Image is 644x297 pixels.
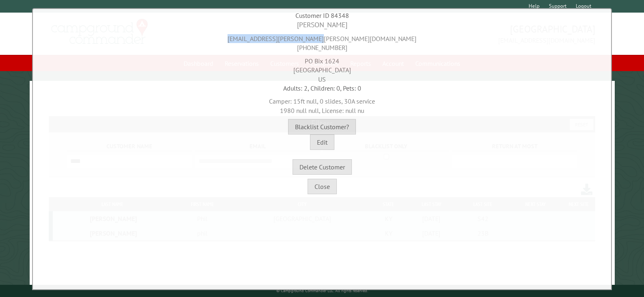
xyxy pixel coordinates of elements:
div: Camper: 15ft null, 0 slides, 30A service [35,93,609,115]
small: © Campground Commander LLC. All rights reserved. [276,288,368,293]
span: 1980 null null, License: null nu [280,106,364,115]
div: [PERSON_NAME] [35,20,609,30]
div: [EMAIL_ADDRESS][PERSON_NAME][PERSON_NAME][DOMAIN_NAME] [PHONE_NUMBER] [35,30,609,52]
div: Adults: 2, Children: 0, Pets: 0 [35,84,609,93]
button: Edit [310,134,334,150]
div: PO Bix 1624 [GEOGRAPHIC_DATA] US [35,52,609,84]
button: Close [308,179,337,194]
div: Customer ID 84348 [35,11,609,20]
button: Delete Customer [293,159,352,175]
button: Blacklist Customer? [288,119,356,134]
